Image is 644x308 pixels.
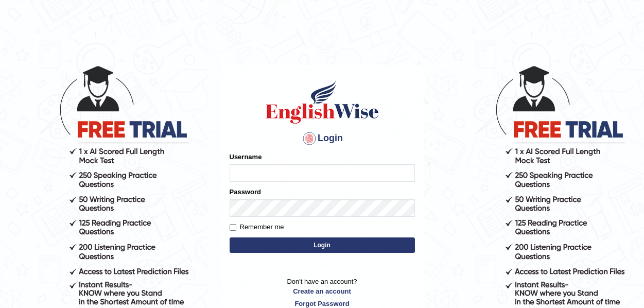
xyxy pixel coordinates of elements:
label: Password [230,187,261,197]
h4: Login [230,130,415,147]
label: Username [230,152,262,162]
a: Create an account [230,286,415,296]
button: Login [230,237,415,253]
img: Logo of English Wise sign in for intelligent practice with AI [264,79,381,125]
input: Remember me [230,224,236,231]
label: Remember me [230,222,284,232]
